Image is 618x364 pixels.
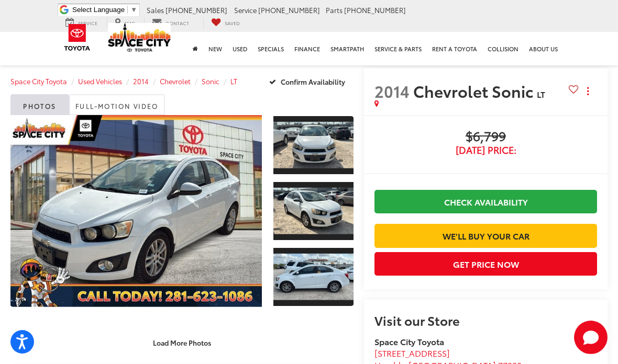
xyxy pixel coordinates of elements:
[374,190,597,213] a: Check Availability
[78,76,122,86] a: Used Vehicles
[344,5,406,15] span: [PHONE_NUMBER]
[10,76,67,86] a: Space City Toyota
[524,32,563,65] a: About Us
[125,19,135,26] span: Map
[230,76,237,86] a: LT
[146,334,218,352] button: Load More Photos
[144,17,197,28] a: Contact
[234,5,257,15] span: Service
[374,224,597,247] a: We'll Buy Your Car
[574,321,608,354] svg: Start Chat
[273,247,354,307] a: Expand Photo 3
[58,20,97,54] img: Toyota
[413,79,537,102] span: Chevrolet Sonic
[579,82,597,100] button: Actions
[574,321,608,354] button: Toggle Chat Window
[374,129,597,145] span: $6,799
[374,79,410,102] span: 2014
[252,32,289,65] a: Specials
[165,19,189,26] span: Contact
[202,76,219,86] a: Sonic
[263,72,354,90] button: Confirm Availability
[72,6,137,14] a: Select Language​
[107,17,142,28] a: Map
[374,145,597,155] span: [DATE] Price:
[10,94,69,115] a: Photos
[58,17,105,28] a: Service
[8,115,264,307] img: 2014 Chevrolet Sonic LT
[427,32,482,65] a: Rent a Toyota
[147,5,164,15] span: Sales
[587,87,589,95] span: dropdown dots
[108,23,171,52] img: Space City Toyota
[133,76,149,86] a: 2014
[272,188,354,234] img: 2014 Chevrolet Sonic LT
[78,19,97,26] span: Service
[272,254,354,300] img: 2014 Chevrolet Sonic LT
[273,115,354,175] a: Expand Photo 1
[326,5,343,15] span: Parts
[369,32,427,65] a: Service & Parts
[72,6,125,14] span: Select Language
[187,32,203,65] a: Home
[281,77,345,86] span: Confirm Availability
[10,115,262,307] a: Expand Photo 0
[374,335,444,347] strong: Space City Toyota
[289,32,325,65] a: Finance
[273,181,354,241] a: Expand Photo 2
[203,17,248,28] a: My Saved Vehicles
[225,19,240,26] span: Saved
[272,122,354,168] img: 2014 Chevrolet Sonic LT
[482,32,524,65] a: Collision
[165,5,227,15] span: [PHONE_NUMBER]
[160,76,191,86] a: Chevrolet
[374,313,597,327] h2: Visit our Store
[258,5,320,15] span: [PHONE_NUMBER]
[374,347,450,359] span: [STREET_ADDRESS]
[130,6,137,14] span: ▼
[325,32,369,65] a: SmartPath
[127,6,128,14] span: ​
[374,252,597,276] button: Get Price Now
[537,88,545,100] span: LT
[203,32,227,65] a: New
[69,94,165,115] a: Full-Motion Video
[227,32,252,65] a: Used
